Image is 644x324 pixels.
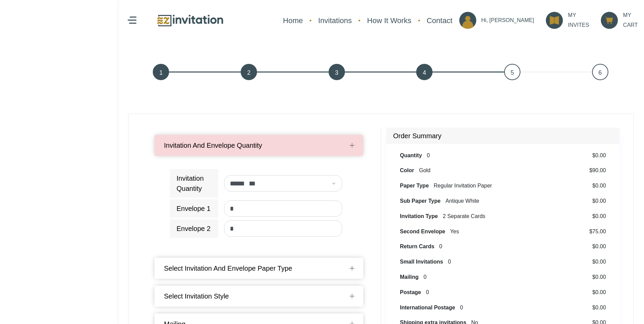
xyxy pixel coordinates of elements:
[445,196,479,206] p: Antique White
[450,227,459,237] p: Yes
[504,64,520,80] span: 5
[400,244,434,249] b: Return Cards
[400,167,414,173] b: Color
[416,64,433,80] span: 4
[623,11,638,30] p: MY CART
[400,213,438,219] b: Invitation Type
[592,288,606,298] p: $0.00
[315,12,355,30] a: Invitations
[592,196,606,206] p: $0.00
[592,181,606,191] p: $0.00
[426,288,429,298] p: 0
[400,152,422,158] b: Quantity
[439,242,442,252] p: 0
[546,12,563,29] img: ico_my_invites.png
[568,11,589,30] p: MY INVITES
[177,223,210,234] div: Envelope 2
[381,61,468,83] a: 4
[556,61,644,83] a: 6
[400,198,441,204] b: Sub Paper Type
[419,166,430,176] p: Gold
[592,64,608,80] span: 6
[364,12,415,30] a: How It Works
[280,12,307,30] a: Home
[177,203,210,214] div: Envelope 1
[434,181,492,191] p: Regular Invitation Paper
[589,166,606,176] p: $90.00
[400,259,443,265] b: Small Invitations
[423,12,456,30] a: Contact
[293,61,381,83] a: 3
[329,64,345,80] span: 3
[592,151,606,161] p: $0.00
[117,61,205,83] a: 1
[427,151,430,161] p: 0
[153,64,169,80] span: 1
[592,242,606,252] p: $0.00
[448,257,451,267] p: 0
[589,227,606,237] p: $75.00
[424,272,427,282] p: 0
[400,183,429,188] b: Paper Type
[615,297,637,317] iframe: chat widget
[164,292,229,300] span: Select Invitation Style
[443,212,485,221] p: 2 Separate Cards
[400,305,455,310] b: International Postage
[400,229,445,234] b: Second Envelope
[400,274,419,280] b: Mailing
[592,257,606,267] p: $0.00
[177,173,211,194] div: Invitation Quantity
[400,289,421,295] b: Postage
[164,265,292,272] span: Select Invitation and Envelope Paper Type
[592,303,606,313] p: $0.00
[205,61,293,83] a: 2
[459,12,476,29] img: ico_account.png
[241,64,257,80] span: 2
[393,132,441,140] h4: Order Summary
[481,16,534,25] p: Hi, [PERSON_NAME]
[601,12,618,29] img: ico_cart.png
[592,272,606,282] p: $0.00
[468,61,556,83] a: 5
[592,212,606,221] p: $0.00
[164,142,262,149] span: Invitation and Envelope Quantity
[156,13,224,28] img: logo.png
[460,303,463,313] p: 0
